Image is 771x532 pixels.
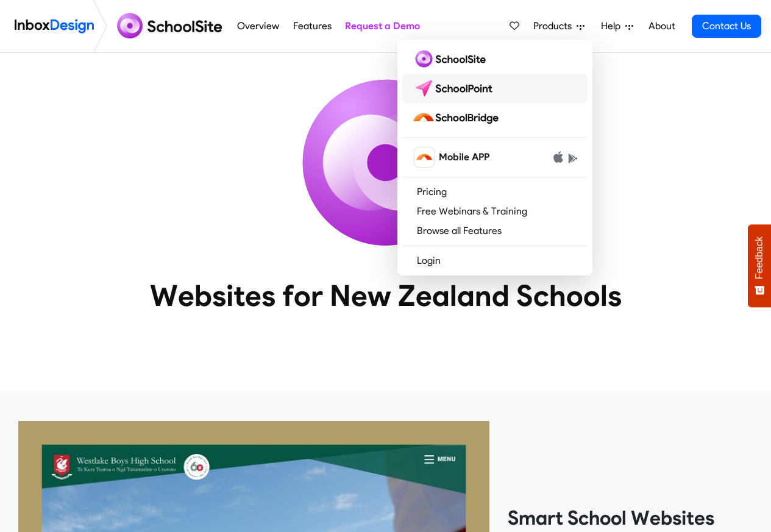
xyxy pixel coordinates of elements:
[402,251,588,271] a: Login
[402,202,588,221] a: Free Webinars & Training
[439,150,489,165] span: Mobile APP
[290,14,335,38] a: Features
[533,19,577,34] span: Products
[112,12,230,41] img: schoolsite logo
[414,147,434,167] img: schoolbridge icon
[748,224,771,307] button: Feedback - Show survey
[508,506,753,530] heading: Smart School Websites
[341,14,423,38] a: Request a Demo
[276,53,496,272] img: icon_schoolsite.svg
[412,108,503,127] img: schoolbridge logo
[692,15,761,38] a: Contact Us
[402,143,588,172] a: schoolbridge icon Mobile APP
[402,221,588,241] a: Browse all Features
[601,19,625,34] span: Help
[754,236,765,279] span: Feedback
[645,14,678,38] a: About
[412,79,498,98] img: schoolpoint logo
[402,182,588,202] a: Pricing
[412,49,491,69] img: schoolsite logo
[96,277,675,314] heading: Websites for New Zealand Schools
[528,14,589,38] a: Products
[234,14,283,38] a: Overview
[596,14,638,38] a: Help
[397,40,592,275] div: Products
